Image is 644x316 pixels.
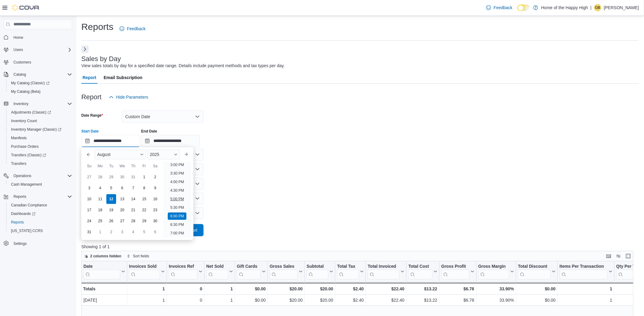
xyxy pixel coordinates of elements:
[84,227,94,237] div: day-31
[117,23,148,35] a: Feedback
[11,136,27,140] span: Manifests
[441,263,469,279] div: Gross Profit
[168,161,186,169] li: 3:00 PM
[128,183,138,193] div: day-7
[128,216,138,226] div: day-28
[81,55,121,63] h3: Sales by Day
[139,216,149,226] div: day-29
[337,263,359,269] div: Total Tax
[168,195,186,203] li: 5:00 PM
[13,101,28,106] span: Inventory
[95,161,105,171] div: Mo
[106,161,116,171] div: Tu
[9,219,72,226] span: Reports
[368,263,399,269] div: Total Invoiced
[84,172,161,238] div: August, 2025
[11,161,26,166] span: Transfers
[129,263,160,279] div: Invoices Sold
[106,205,116,215] div: day-19
[494,5,512,11] span: Feedback
[478,263,514,279] button: Gross Margin
[129,296,165,304] div: 1
[307,263,328,279] div: Subtotal
[408,263,437,279] button: Total Cost
[478,263,509,269] div: Gross Margin
[84,216,94,226] div: day-24
[128,194,138,204] div: day-14
[368,285,404,292] div: $22.40
[11,153,46,158] span: Transfers (Classic)
[541,4,588,11] p: Home of the Happy High
[128,161,138,171] div: Th
[11,211,35,216] span: Dashboards
[139,205,149,215] div: day-22
[270,263,298,279] div: Gross Sales
[9,143,72,150] span: Purchase Orders
[84,205,94,215] div: day-17
[95,172,105,182] div: day-28
[163,162,191,238] ul: Time
[6,209,75,218] a: Dashboards
[337,263,364,279] button: Total Tax
[13,72,26,77] span: Catalog
[6,125,75,134] a: Inventory Manager (Classic)
[128,205,138,215] div: day-21
[9,109,72,116] span: Adjustments (Classic)
[117,216,127,226] div: day-27
[122,111,204,123] button: Custom Date
[97,152,111,157] span: August
[408,263,432,279] div: Total Cost
[6,180,75,189] button: Cash Management
[168,178,186,186] li: 4:00 PM
[560,263,613,279] button: Items Per Transaction
[133,254,149,259] span: Sort fields
[6,79,75,87] a: My Catalog (Classic)
[150,227,160,237] div: day-6
[11,81,50,85] span: My Catalog (Classic)
[104,71,142,84] span: Email Subscription
[83,263,120,279] div: Date
[9,143,41,150] a: Purchase Orders
[95,150,146,159] div: Button. Open the month selector. August is currently selected.
[478,285,514,292] div: 33.90%
[9,79,52,87] a: My Catalog (Classic)
[518,263,556,279] button: Total Discount
[408,296,437,304] div: $13.22
[6,151,75,159] a: Transfers (Classic)
[368,296,404,304] div: $22.40
[81,244,639,250] p: Showing 1 of 1
[106,216,116,226] div: day-26
[11,71,28,78] button: Catalog
[83,263,125,279] button: Date
[1,192,75,201] button: Reports
[206,263,233,279] button: Net Sold
[11,34,72,41] span: Home
[106,183,116,193] div: day-5
[169,296,202,304] div: 0
[106,194,116,204] div: day-12
[11,89,41,94] span: My Catalog (Beta)
[206,296,233,304] div: 1
[206,285,233,292] div: 1
[270,296,303,304] div: $20.00
[11,182,42,187] span: Cash Management
[169,263,197,279] div: Invoices Ref
[11,100,31,107] button: Inventory
[237,263,261,279] div: Gift Card Sales
[117,161,127,171] div: We
[11,239,72,247] span: Settings
[9,227,72,234] span: Washington CCRS
[6,108,75,117] a: Adjustments (Classic)
[9,151,72,159] span: Transfers (Classic)
[441,285,474,292] div: $6.78
[117,194,127,204] div: day-13
[9,134,72,142] span: Manifests
[11,59,34,66] a: Customers
[106,91,151,103] button: Hide Parameters
[237,285,266,292] div: $0.00
[368,263,404,279] button: Total Invoiced
[441,296,474,304] div: $6.78
[169,285,202,292] div: 0
[1,33,75,42] button: Home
